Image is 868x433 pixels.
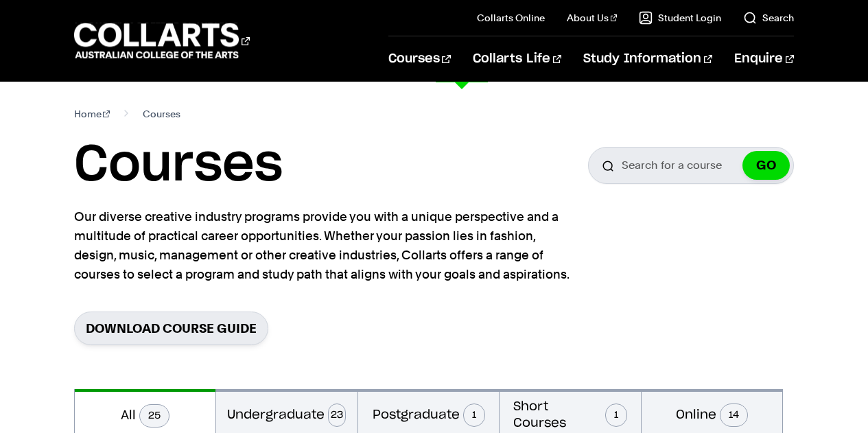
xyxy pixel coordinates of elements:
[477,11,545,25] a: Collarts Online
[74,312,268,345] a: Download Course Guide
[463,403,485,427] span: 1
[743,11,794,25] a: Search
[139,404,169,428] span: 25
[143,104,180,124] span: Courses
[742,151,790,180] button: GO
[74,134,283,196] h1: Courses
[588,147,794,184] input: Search for a course
[734,36,794,82] a: Enquire
[720,403,748,427] span: 14
[74,104,110,124] a: Home
[388,36,451,82] a: Courses
[328,403,346,427] span: 23
[583,36,712,82] a: Study Information
[74,207,575,284] p: Our diverse creative industry programs provide you with a unique perspective and a multitude of p...
[74,21,250,60] div: Go to homepage
[605,403,627,427] span: 1
[473,36,561,82] a: Collarts Life
[639,11,721,25] a: Student Login
[567,11,618,25] a: About Us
